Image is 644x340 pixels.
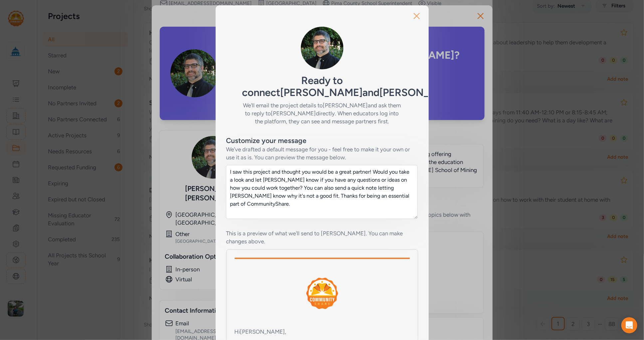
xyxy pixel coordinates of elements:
[235,328,410,336] div: Hi [PERSON_NAME] ,
[226,145,418,161] div: We've drafted a default message for you - feel free to make it your own or use it as is. You can ...
[301,27,343,69] img: qdtvqDaMT6ytQclARh4D
[242,101,402,125] h6: We'll email the project details to [PERSON_NAME] and ask them to reply to [PERSON_NAME] directly....
[306,278,338,309] img: logo
[226,136,307,145] div: Customize your message
[226,229,418,245] div: This is a preview of what we'll send to [PERSON_NAME]. You can make changes above.
[226,165,418,219] textarea: I saw this project and thought you would be a great partner! Would you take a look and let [PERSO...
[242,75,402,99] h5: Ready to connect [PERSON_NAME] and [PERSON_NAME] ?
[621,317,637,333] div: Open Intercom Messenger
